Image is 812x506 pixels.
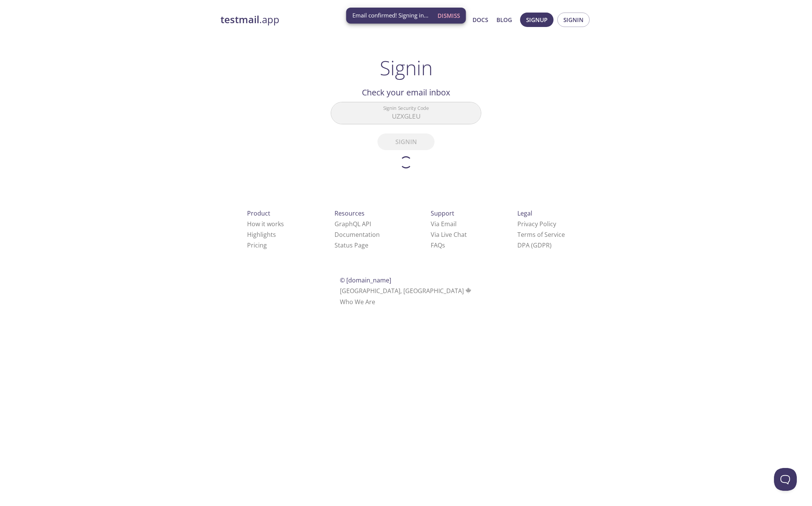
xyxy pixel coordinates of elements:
a: Documentation [335,230,380,239]
span: Support [431,209,454,217]
span: © [DOMAIN_NAME] [340,276,391,284]
a: FAQ [431,241,445,249]
a: Who We Are [340,298,375,306]
iframe: Help Scout Beacon - Open [774,468,797,491]
a: testmail.app [220,13,399,26]
button: Signin [557,13,590,27]
span: Legal [517,209,532,217]
a: Highlights [247,230,276,239]
button: Dismiss [435,8,463,23]
strong: testmail [220,13,259,26]
span: [GEOGRAPHIC_DATA], [GEOGRAPHIC_DATA] [340,287,473,295]
a: DPA (GDPR) [517,241,552,249]
h2: Check your email inbox [331,86,481,99]
span: Resources [335,209,365,217]
span: Signup [526,15,547,25]
span: Signin [563,15,584,25]
a: Docs [473,15,488,25]
a: Pricing [247,241,267,249]
span: Product [247,209,270,217]
span: Dismiss [438,11,460,21]
a: Blog [496,15,512,25]
a: Via Live Chat [431,230,467,239]
button: Signup [520,13,553,27]
span: s [442,241,445,249]
a: Status Page [335,241,368,249]
a: How it works [247,220,284,228]
a: GraphQL API [335,220,371,228]
a: Via Email [431,220,457,228]
a: Privacy Policy [517,220,556,228]
span: Email confirmed! Signing in... [352,11,428,19]
h1: Signin [380,56,433,79]
a: Terms of Service [517,230,565,239]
